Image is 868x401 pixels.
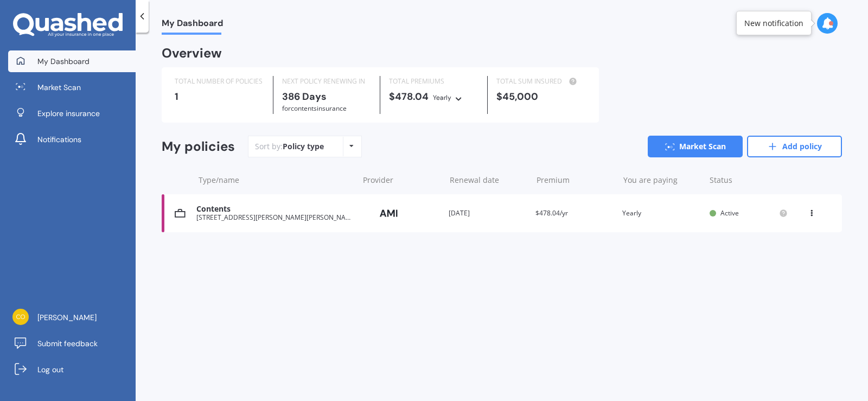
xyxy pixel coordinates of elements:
span: Market Scan [37,82,81,93]
div: TOTAL PREMIUMS [389,76,478,87]
div: Premium [537,175,615,186]
span: for Contents insurance [282,104,347,113]
div: New notification [744,18,803,29]
a: Submit feedback [8,333,136,354]
a: My Dashboard [8,50,136,72]
a: Explore insurance [8,103,136,124]
div: 1 [175,91,264,102]
a: Log out [8,359,136,380]
div: [STREET_ADDRESS][PERSON_NAME][PERSON_NAME] [196,214,353,221]
span: My Dashboard [162,18,223,33]
a: Market Scan [8,77,136,98]
span: Explore insurance [37,108,100,119]
span: Log out [37,364,63,375]
div: [DATE] [449,208,527,219]
div: You are paying [623,175,701,186]
div: TOTAL SUM INSURED [496,76,586,87]
div: Overview [162,48,222,59]
div: Sort by: [255,141,324,152]
div: NEXT POLICY RENEWING IN [282,76,372,87]
div: Policy type [283,141,324,152]
img: AMI [362,203,416,224]
span: [PERSON_NAME] [37,312,97,323]
img: 27bbb2a54dbc164367a767e5e1acaa2b [12,309,29,325]
a: Notifications [8,129,136,150]
div: Renewal date [450,175,528,186]
span: My Dashboard [37,56,90,67]
span: Submit feedback [37,338,98,349]
div: Type/name [199,175,354,186]
div: Yearly [433,92,451,103]
div: TOTAL NUMBER OF POLICIES [175,76,264,87]
div: Status [710,175,788,186]
img: Contents [175,208,186,219]
div: My policies [162,139,235,155]
div: Contents [196,205,353,214]
a: Market Scan [648,136,743,157]
span: Notifications [37,134,81,145]
div: Provider [363,175,441,186]
a: [PERSON_NAME] [8,307,136,328]
div: $45,000 [496,91,586,102]
a: Add policy [747,136,842,157]
b: 386 Days [282,90,327,103]
span: $478.04/yr [535,208,568,218]
span: Active [720,208,739,218]
div: Yearly [622,208,700,219]
div: $478.04 [389,91,478,103]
